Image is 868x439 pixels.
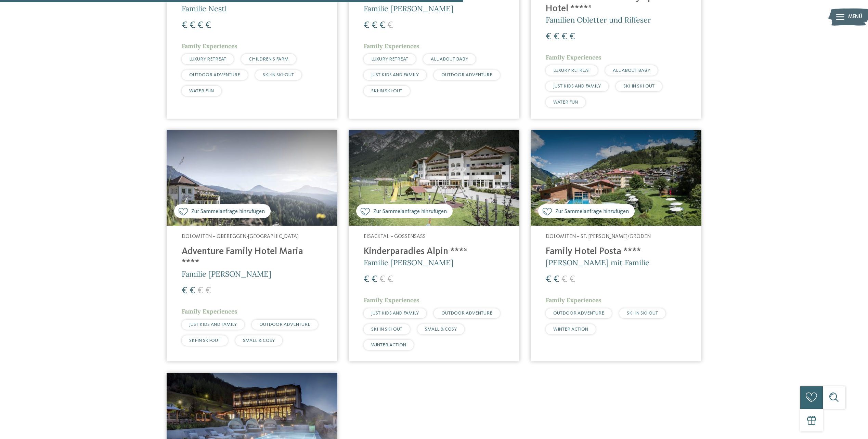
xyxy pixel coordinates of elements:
span: SKI-IN SKI-OUT [371,89,402,93]
span: SKI-IN SKI-OUT [627,311,658,316]
span: OUTDOOR ADVENTURE [553,311,604,316]
span: € [364,21,370,30]
h4: Kinderparadies Alpin ***ˢ [364,246,504,257]
img: Adventure Family Hotel Maria **** [167,130,337,226]
span: SMALL & COSY [425,327,457,332]
span: Familien Obletter und Riffeser [546,15,651,25]
span: € [372,21,377,30]
span: € [197,21,203,30]
span: SKI-IN SKI-OUT [371,327,402,332]
span: € [205,21,211,30]
img: Kinderparadies Alpin ***ˢ [349,130,519,226]
span: € [372,275,377,284]
span: € [546,32,552,42]
span: € [379,21,385,30]
span: OUTDOOR ADVENTURE [441,311,492,316]
span: Familie Nestl [182,4,227,13]
span: € [190,286,195,296]
span: WATER FUN [189,89,214,93]
span: OUTDOOR ADVENTURE [259,322,310,327]
span: € [205,286,211,296]
span: SMALL & COSY [243,338,275,343]
span: Family Experiences [182,307,237,315]
span: SKI-IN SKI-OUT [623,84,655,89]
span: Family Experiences [546,53,601,61]
span: ALL ABOUT BABY [613,68,650,73]
span: Familie [PERSON_NAME] [364,258,453,267]
span: Dolomiten – St. [PERSON_NAME]/Gröden [546,234,651,239]
span: Family Experiences [182,42,237,50]
span: SKI-IN SKI-OUT [263,72,294,77]
span: € [554,275,559,284]
span: Zur Sammelanfrage hinzufügen [373,208,447,215]
span: € [387,21,393,30]
span: € [379,275,385,284]
a: Familienhotels gesucht? Hier findet ihr die besten! Zur Sammelanfrage hinzufügen Eisacktal – Goss... [349,130,519,361]
span: WINTER ACTION [553,327,588,332]
span: JUST KIDS AND FAMILY [189,322,237,327]
span: Dolomiten – Obereggen-[GEOGRAPHIC_DATA] [182,234,299,239]
span: Family Experiences [364,42,419,50]
span: € [569,32,575,42]
span: € [182,286,187,296]
span: Family Experiences [546,296,601,304]
span: OUTDOOR ADVENTURE [189,72,240,77]
span: € [561,32,567,42]
span: SKI-IN SKI-OUT [189,338,220,343]
span: JUST KIDS AND FAMILY [553,84,601,89]
span: € [387,275,393,284]
span: € [364,275,370,284]
span: CHILDREN’S FARM [249,57,288,62]
span: [PERSON_NAME] mit Familie [546,258,649,267]
span: Eisacktal – Gossensass [364,234,426,239]
span: LUXURY RETREAT [371,57,408,62]
span: JUST KIDS AND FAMILY [371,311,419,316]
span: JUST KIDS AND FAMILY [371,72,419,77]
h4: Adventure Family Hotel Maria **** [182,246,322,269]
span: € [197,286,203,296]
a: Familienhotels gesucht? Hier findet ihr die besten! Zur Sammelanfrage hinzufügen Dolomiten – St. ... [531,130,701,361]
span: Zur Sammelanfrage hinzufügen [555,208,629,215]
span: € [554,32,559,42]
span: € [190,21,195,30]
span: Zur Sammelanfrage hinzufügen [191,208,265,215]
span: € [546,275,552,284]
span: WINTER ACTION [371,343,406,347]
span: WATER FUN [553,100,578,105]
span: € [182,21,187,30]
a: Familienhotels gesucht? Hier findet ihr die besten! Zur Sammelanfrage hinzufügen Dolomiten – Ober... [167,130,337,361]
span: ALL ABOUT BABY [431,57,468,62]
span: Family Experiences [364,296,419,304]
span: OUTDOOR ADVENTURE [441,72,492,77]
span: Familie [PERSON_NAME] [364,4,453,13]
img: Familienhotels gesucht? Hier findet ihr die besten! [531,130,701,226]
span: € [561,275,567,284]
h4: Family Hotel Posta **** [546,246,686,257]
span: LUXURY RETREAT [189,57,226,62]
span: LUXURY RETREAT [553,68,590,73]
span: Familie [PERSON_NAME] [182,269,271,279]
span: € [569,275,575,284]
